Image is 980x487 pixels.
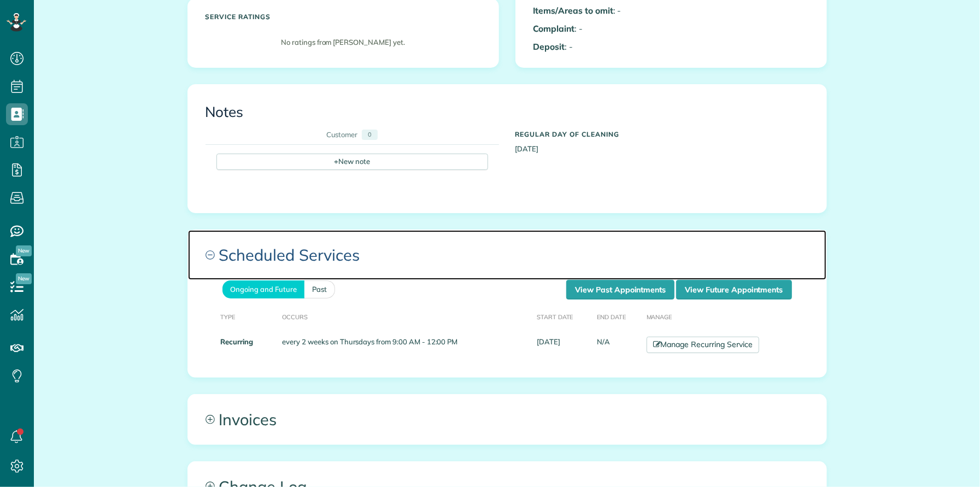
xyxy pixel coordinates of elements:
h5: Service ratings [206,13,481,20]
a: Scheduled Services [188,230,826,279]
span: + [334,156,338,166]
a: View Past Appointments [566,280,674,300]
td: [DATE] [532,332,592,357]
a: View Future Appointments [676,280,791,300]
p: : - [533,22,663,35]
a: Past [304,280,335,298]
th: Type [204,300,278,333]
span: New [16,273,32,284]
b: Complaint [533,23,575,34]
th: Start Date [532,300,592,333]
div: New note [216,154,488,170]
h5: Regular day of cleaning [515,131,809,138]
th: End Date [592,300,642,333]
strong: Recurring [221,337,254,346]
span: New [16,245,32,256]
th: Occurs [278,300,532,333]
h3: Notes [206,104,809,120]
a: Ongoing and Future [222,280,304,298]
td: every 2 weeks on Thursdays from 9:00 AM - 12:00 PM [278,332,532,357]
a: Invoices [188,395,826,444]
b: Deposit [533,41,565,52]
p: No ratings from [PERSON_NAME] yet. [211,37,476,48]
div: [DATE] [507,125,817,154]
div: 0 [362,130,378,140]
th: Manage [642,300,810,333]
p: : - [533,40,663,53]
b: Items/Areas to omit [533,5,613,16]
p: : - [533,4,663,17]
td: N/A [592,332,642,357]
a: Manage Recurring Service [647,337,759,353]
div: Customer [326,130,358,140]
